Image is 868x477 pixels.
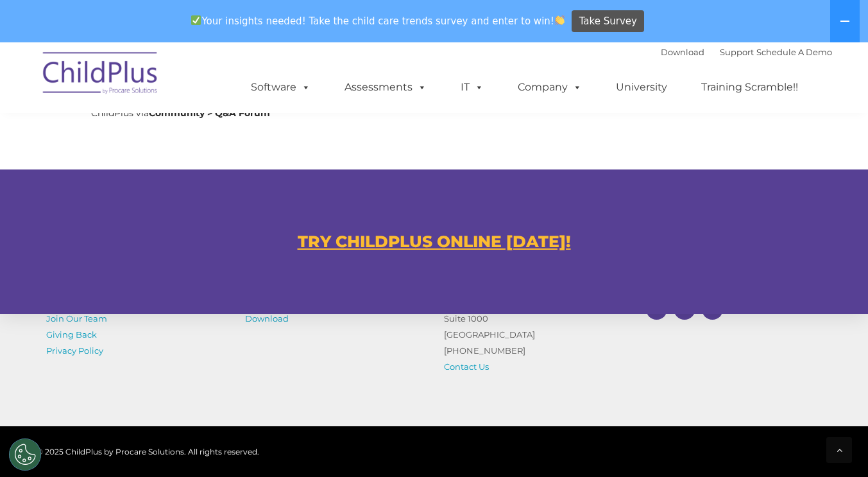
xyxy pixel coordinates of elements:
img: ✅ [191,15,201,25]
a: Company [505,74,595,100]
span: © 2025 ChildPlus by Procare Solutions. All rights reserved. [37,447,259,456]
p: [STREET_ADDRESS] Suite 1000 [GEOGRAPHIC_DATA] [PHONE_NUMBER] [444,295,624,375]
img: 👏 [555,15,565,25]
a: Giving Back [46,329,97,340]
a: Software [238,74,323,100]
img: ChildPlus by Procare Solutions [37,43,165,107]
a: IT [448,74,497,100]
a: Download [245,313,289,324]
font: | [661,47,832,57]
a: Schedule A Demo [756,47,832,57]
a: University [603,74,680,100]
a: Contact Us [444,361,489,372]
span: Take Survey [579,10,637,33]
a: Join Our Team [46,313,107,324]
a: Training Scramble!! [688,74,811,100]
span: Your insights needed! Take the child care trends survey and enter to win! [186,8,570,33]
a: Take Survey [572,10,644,33]
a: Support [720,47,754,57]
a: TRY CHILDPLUS ONLINE [DATE]! [298,232,571,251]
a: Privacy Policy [46,345,103,356]
button: Cookies Settings [9,438,41,471]
strong: Community > Q&A Forum [149,107,270,119]
a: Download [661,47,704,57]
a: Assessments [332,74,439,100]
